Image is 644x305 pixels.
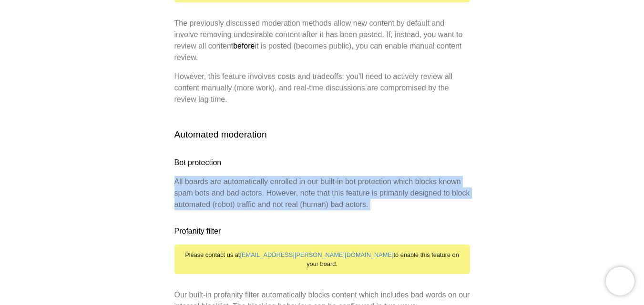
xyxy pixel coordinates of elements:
a: [EMAIL_ADDRESS][PERSON_NAME][DOMAIN_NAME] [240,251,393,258]
iframe: Chatra live chat [606,267,634,295]
p: The previously discussed moderation methods allow new content by default and involve removing und... [174,18,470,63]
p: However, this feature involves costs and tradeoffs: you'll need to actively review all content ma... [174,71,470,105]
div: Please contact us at to enable this feature on your board. [174,245,470,274]
h3: Profanity filter [174,226,470,237]
h3: Bot protection [174,157,470,168]
h2: Automated moderation [174,128,470,142]
p: All boards are automatically enrolled in our built-in bot protection which blocks known spam bots... [174,176,470,210]
strong: before [233,42,255,50]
